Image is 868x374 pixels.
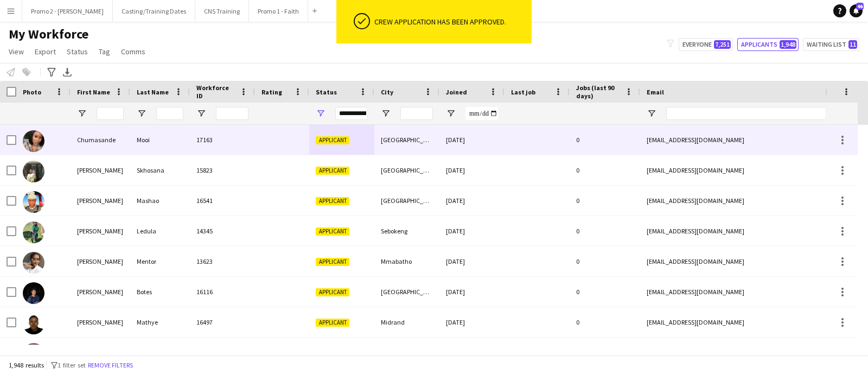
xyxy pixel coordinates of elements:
[316,258,349,266] span: Applicant
[570,338,640,367] div: 0
[190,246,255,276] div: 13623
[190,186,255,215] div: 16541
[130,216,190,246] div: Ledula
[86,359,135,371] button: Remove filters
[22,1,113,22] button: Promo 2 - [PERSON_NAME]
[374,338,439,367] div: [GEOGRAPHIC_DATA]
[803,38,859,51] button: Waiting list11
[71,155,130,185] div: [PERSON_NAME]
[848,40,857,49] span: 11
[374,246,439,276] div: Mmabatho
[94,45,114,59] a: Tag
[23,191,44,213] img: Claude Mashao
[130,186,190,215] div: Mashao
[381,109,391,118] button: Open Filter Menu
[58,361,86,369] span: 1 filter set
[71,277,130,307] div: [PERSON_NAME]
[316,109,325,118] button: Open Filter Menu
[570,125,640,155] div: 0
[666,107,851,120] input: Email Filter Input
[196,109,206,118] button: Open Filter Menu
[570,216,640,246] div: 0
[640,216,857,246] div: [EMAIL_ADDRESS][DOMAIN_NAME]
[30,45,60,59] a: Export
[77,88,110,96] span: First Name
[374,155,439,185] div: [GEOGRAPHIC_DATA]
[35,47,56,56] span: Export
[374,277,439,307] div: [GEOGRAPHIC_DATA]
[97,107,124,120] input: First Name Filter Input
[511,88,535,96] span: Last job
[439,277,505,307] div: [DATE]
[439,125,505,155] div: [DATE]
[130,155,190,185] div: Skhosana
[9,47,24,56] span: View
[439,307,505,337] div: [DATE]
[71,338,130,367] div: [PERSON_NAME]
[374,216,439,246] div: Sebokeng
[190,216,255,246] div: 14345
[61,66,74,79] app-action-btn: Export XLSX
[67,47,88,56] span: Status
[439,186,505,215] div: [DATE]
[316,319,349,327] span: Applicant
[195,1,249,22] button: CNS Training
[23,282,44,304] img: Dean Botes
[249,1,308,22] button: Promo 1 - Faith
[439,338,505,367] div: [DATE]
[71,216,130,246] div: [PERSON_NAME]
[381,88,393,96] span: City
[62,45,92,59] a: Status
[137,88,169,96] span: Last Name
[137,109,146,118] button: Open Filter Menu
[316,136,349,144] span: Applicant
[316,167,349,175] span: Applicant
[71,246,130,276] div: [PERSON_NAME]
[576,84,621,100] span: Jobs (last 90 days)
[130,277,190,307] div: Botes
[439,216,505,246] div: [DATE]
[679,38,733,51] button: Everyone7,251
[570,307,640,337] div: 0
[9,26,88,42] span: My Workforce
[117,45,150,59] a: Comms
[99,47,110,56] span: Tag
[647,88,664,96] span: Email
[640,277,857,307] div: [EMAIL_ADDRESS][DOMAIN_NAME]
[45,66,58,79] app-action-btn: Advanced filters
[196,84,235,100] span: Workforce ID
[190,277,255,307] div: 16116
[23,221,44,243] img: Constance Dieketseng Ledula
[316,88,337,96] span: Status
[190,155,255,185] div: 15823
[570,186,640,215] div: 0
[23,130,44,152] img: Chumasande Mooi
[190,125,255,155] div: 17163
[261,88,282,96] span: Rating
[71,125,130,155] div: Chumasande
[23,313,44,334] img: Debby Mathye
[856,3,864,10] span: 46
[465,107,498,120] input: Joined Filter Input
[374,125,439,155] div: [GEOGRAPHIC_DATA], [GEOGRAPHIC_DATA], S
[374,17,527,27] div: Crew application has been approved.
[316,197,349,205] span: Applicant
[640,155,857,185] div: [EMAIL_ADDRESS][DOMAIN_NAME]
[446,88,467,96] span: Joined
[156,107,183,120] input: Last Name Filter Input
[4,45,28,59] a: View
[23,343,44,365] img: Desiree Nthabiseng Koole
[71,307,130,337] div: [PERSON_NAME]
[570,246,640,276] div: 0
[130,246,190,276] div: Mentor
[737,38,799,51] button: Applicants1,948
[640,125,857,155] div: [EMAIL_ADDRESS][DOMAIN_NAME]
[77,109,87,118] button: Open Filter Menu
[316,288,349,296] span: Applicant
[71,186,130,215] div: [PERSON_NAME]
[121,47,145,56] span: Comms
[446,109,456,118] button: Open Filter Menu
[374,307,439,337] div: Midrand
[439,155,505,185] div: [DATE]
[23,88,41,96] span: Photo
